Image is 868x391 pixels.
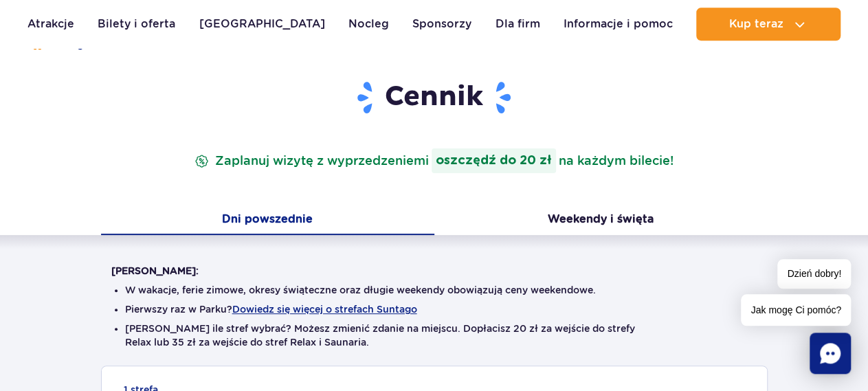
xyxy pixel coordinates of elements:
strong: [PERSON_NAME]: [111,265,199,276]
li: [PERSON_NAME] ile stref wybrać? Możesz zmienić zdanie na miejscu. Dopłacisz 20 zł za wejście do s... [125,322,744,349]
span: Dzień dobry! [777,259,851,289]
a: Informacje i pomoc [564,8,673,41]
span: Jak mogę Ci pomóc? [741,294,851,326]
a: Nocleg [348,8,389,41]
a: Dla firm [495,8,539,41]
button: Kup teraz [696,8,841,41]
a: Sponsorzy [412,8,471,41]
a: [GEOGRAPHIC_DATA] [199,8,325,41]
a: Bilety i oferta [98,8,175,41]
p: Zaplanuj wizytę z wyprzedzeniem na każdym bilecie! [192,148,676,173]
button: Weekendy i święta [434,206,768,235]
span: Kup teraz [728,18,783,30]
div: Chat [810,333,851,374]
li: Pierwszy raz w Parku? [125,302,744,316]
strong: oszczędź do 20 zł [432,148,556,173]
h1: Cennik [111,80,757,115]
button: Dni powszednie [101,206,434,235]
a: Atrakcje [27,8,74,41]
button: Dowiedz się więcej o strefach Suntago [232,304,417,315]
li: W wakacje, ferie zimowe, okresy świąteczne oraz długie weekendy obowiązują ceny weekendowe. [125,283,744,297]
